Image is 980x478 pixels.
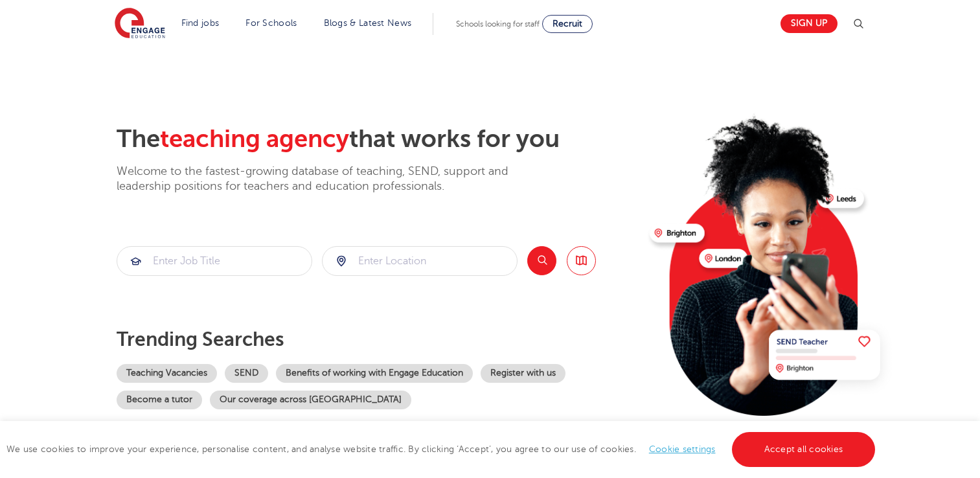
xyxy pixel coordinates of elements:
[245,18,297,28] a: For Schools
[117,246,312,276] div: Submit
[649,444,716,454] a: Cookie settings
[181,18,220,28] a: Find jobs
[117,391,202,409] a: Become a tutor
[115,8,165,40] img: Engage Education
[322,246,518,276] div: Submit
[160,125,349,153] span: teaching agency
[117,364,217,383] a: Teaching Vacancies
[481,364,565,383] a: Register with us
[6,444,878,454] span: We use cookies to improve your experience, personalise content, and analyse website traffic. By c...
[117,247,312,275] input: Submit
[210,391,411,409] a: Our coverage across [GEOGRAPHIC_DATA]
[542,15,593,33] a: Recruit
[323,247,517,275] input: Submit
[732,432,876,467] a: Accept all cookies
[117,124,639,154] h2: The that works for you
[527,246,556,275] button: Search
[117,328,639,351] p: Trending searches
[781,14,838,33] a: Sign up
[276,364,473,383] a: Benefits of working with Engage Education
[324,18,412,28] a: Blogs & Latest News
[553,19,582,28] span: Recruit
[225,364,268,383] a: SEND
[456,19,540,28] span: Schools looking for staff
[117,164,544,194] p: Welcome to the fastest-growing database of teaching, SEND, support and leadership positions for t...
